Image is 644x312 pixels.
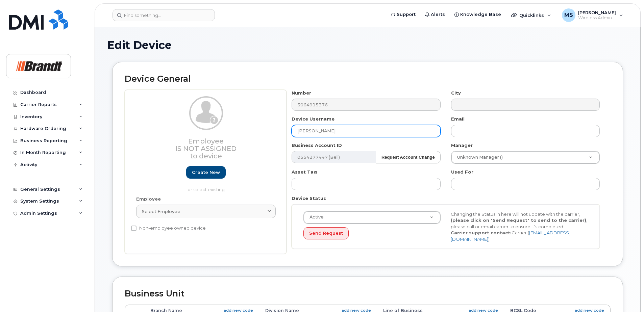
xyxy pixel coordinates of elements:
[303,227,349,240] button: Send Request
[451,116,465,122] label: Email
[190,152,222,160] span: to device
[451,217,586,223] strong: (please click on "Send Request" to send to the carrier)
[451,142,473,149] label: Manager
[125,289,611,298] h2: Business Unit
[451,151,599,163] a: Unknown Manager ()
[451,230,570,242] a: [EMAIL_ADDRESS][DOMAIN_NAME]
[304,211,440,224] a: Active
[175,145,237,153] span: Is not assigned
[186,166,226,179] a: Create new
[292,116,335,122] label: Device Username
[131,226,137,231] input: Non-employee owned device
[381,155,435,160] strong: Request Account Change
[451,230,512,235] strong: Carrier support contact:
[292,142,342,149] label: Business Account ID
[131,224,206,232] label: Non-employee owned device
[451,169,473,175] label: Used For
[125,74,611,84] h2: Device General
[292,90,311,96] label: Number
[292,169,317,175] label: Asset Tag
[136,186,276,193] p: or select existing
[136,137,276,160] h3: Employee
[453,154,503,160] span: Unknown Manager ()
[305,214,324,220] span: Active
[451,90,461,96] label: City
[107,39,628,51] h1: Edit Device
[376,151,441,163] button: Request Account Change
[142,208,180,215] span: Select employee
[136,196,161,202] label: Employee
[136,205,276,218] a: Select employee
[292,195,326,202] label: Device Status
[446,211,593,242] div: Changing the Status in here will not update with the carrier, , please call or email carrier to e...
